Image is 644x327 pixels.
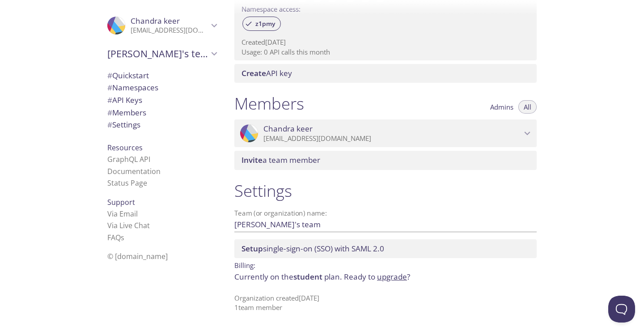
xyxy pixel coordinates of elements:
[100,11,224,40] div: Chandra keer
[121,233,124,242] span: s
[234,181,537,201] h1: Settings
[293,272,322,282] span: student
[107,82,158,93] span: Namespaces
[107,95,112,105] span: #
[100,106,224,119] div: Members
[107,70,112,81] span: #
[107,119,112,130] span: #
[485,100,519,114] button: Admins
[250,20,280,28] span: z1pmy
[234,93,304,114] h1: Members
[107,197,135,207] span: Support
[107,82,112,93] span: #
[241,68,292,78] span: API key
[107,47,208,60] span: [PERSON_NAME]'s team
[234,151,537,170] div: Invite a team member
[107,143,143,153] span: Resources
[242,17,281,31] div: z1pmy
[518,100,537,114] button: All
[131,26,208,35] p: [EMAIL_ADDRESS][DOMAIN_NAME]
[234,293,537,313] p: Organization created [DATE] 1 team member
[107,221,150,230] a: Via Live Chat
[131,16,180,26] span: Chandra keer
[608,296,635,323] iframe: Help Scout Beacon - Open
[234,64,537,83] div: Create API Key
[241,155,320,165] span: a team member
[241,38,530,47] p: Created [DATE]
[344,272,410,282] span: Ready to ?
[377,272,407,282] a: upgrade
[263,134,521,143] p: [EMAIL_ADDRESS][DOMAIN_NAME]
[107,119,140,130] span: Settings
[100,69,224,82] div: Quickstart
[100,42,224,65] div: Chandra's team
[234,119,537,147] div: Chandra keer
[107,251,168,261] span: © [DOMAIN_NAME]
[107,70,149,81] span: Quickstart
[241,68,266,78] span: Create
[234,258,537,271] p: Billing:
[241,47,530,57] p: Usage: 0 API calls this month
[241,243,263,254] span: Setup
[107,209,138,219] a: Via Email
[241,155,263,165] span: Invite
[107,107,112,118] span: #
[100,81,224,94] div: Namespaces
[234,239,537,258] div: Setup SSO
[234,210,327,217] label: Team (or organization) name:
[263,124,313,134] span: Chandra keer
[100,94,224,106] div: API Keys
[107,154,150,164] a: GraphQL API
[107,166,161,176] a: Documentation
[241,243,384,254] span: single-sign-on (SSO) with SAML 2.0
[107,233,124,242] a: FAQ
[107,95,142,105] span: API Keys
[100,119,224,131] div: Team Settings
[107,178,147,188] a: Status Page
[107,107,146,118] span: Members
[234,271,537,283] p: Currently on the plan.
